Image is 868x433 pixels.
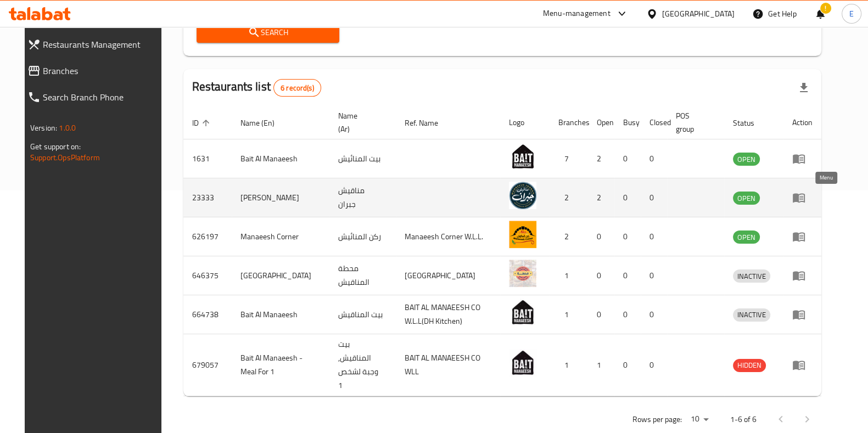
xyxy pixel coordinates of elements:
[733,308,770,322] div: INACTIVE
[396,334,500,396] td: BAIT AL MANAEESH CO WLL
[509,349,536,376] img: Bait Al Manaeesh - Meal For 1
[792,308,813,321] div: Menu
[509,182,536,209] img: Manaeesh Jubran
[614,217,641,256] td: 0
[641,334,667,396] td: 0
[641,178,667,217] td: 0
[338,109,382,136] span: Name (Ar)
[329,295,395,334] td: بيت المناقيش
[329,139,395,178] td: بيت المنائيش
[733,116,769,130] span: Status
[232,256,329,295] td: [GEOGRAPHIC_DATA]
[405,116,452,130] span: Ref. Name
[641,106,667,139] th: Closed
[733,359,766,372] span: HIDDEN
[509,143,536,170] img: Bait Al Manaeesh
[641,256,667,295] td: 0
[192,78,321,97] h2: Restaurants list
[192,116,213,130] span: ID
[733,269,770,283] div: INACTIVE
[641,139,667,178] td: 0
[183,178,232,217] td: 23333
[733,270,770,283] span: INACTIVE
[30,121,57,135] span: Version:
[550,256,588,295] td: 1
[232,217,329,256] td: Manaeesh Corner
[614,106,641,139] th: Busy
[240,116,289,130] span: Name (En)
[588,178,614,217] td: 2
[588,334,614,396] td: 1
[550,334,588,396] td: 1
[733,192,760,205] span: OPEN
[197,23,340,43] button: Search
[43,38,161,51] span: Restaurants Management
[733,231,760,244] span: OPEN
[205,26,331,40] span: Search
[329,256,395,295] td: محطة المناقيش
[733,359,766,372] div: HIDDEN
[588,256,614,295] td: 0
[232,295,329,334] td: Bait Al Manaeesh
[733,308,770,321] span: INACTIVE
[19,31,170,58] a: Restaurants Management
[783,106,821,139] th: Action
[733,192,760,205] div: OPEN
[183,106,821,396] table: enhanced table
[509,260,536,287] img: Manaeesh Station
[19,84,170,110] a: Search Branch Phone
[733,153,760,166] span: OPEN
[232,178,329,217] td: [PERSON_NAME]
[676,109,711,136] span: POS group
[232,139,329,178] td: Bait Al Manaeesh
[550,139,588,178] td: 7
[588,106,614,139] th: Open
[232,334,329,396] td: Bait Al Manaeesh - Meal For 1
[792,230,813,243] div: Menu
[274,83,321,93] span: 6 record(s)
[19,58,170,84] a: Branches
[662,8,735,20] div: [GEOGRAPHIC_DATA]
[641,295,667,334] td: 0
[329,217,395,256] td: ركن المنائيش
[733,230,760,244] div: OPEN
[509,221,536,248] img: Manaeesh Corner
[550,106,588,139] th: Branches
[641,217,667,256] td: 0
[550,217,588,256] td: 2
[792,152,813,165] div: Menu
[183,334,232,396] td: 679057
[588,295,614,334] td: 0
[43,91,161,104] span: Search Branch Phone
[730,413,757,426] p: 1-6 of 6
[30,150,100,165] a: Support.OpsPlatform
[849,8,854,20] span: E
[543,7,611,20] div: Menu-management
[329,178,395,217] td: مناقيش جبران
[273,79,321,97] div: Total records count
[614,295,641,334] td: 0
[30,139,81,154] span: Get support on:
[588,139,614,178] td: 2
[43,64,161,77] span: Branches
[632,413,682,426] p: Rows per page:
[550,178,588,217] td: 2
[396,256,500,295] td: [GEOGRAPHIC_DATA]
[550,295,588,334] td: 1
[614,334,641,396] td: 0
[614,178,641,217] td: 0
[396,295,500,334] td: BAIT AL MANAEESH CO W.L.L(DH Kitchen)
[509,299,536,326] img: Bait Al Manaeesh
[183,139,232,178] td: 1631
[614,256,641,295] td: 0
[500,106,550,139] th: Logo
[733,153,760,166] div: OPEN
[329,334,395,396] td: بيت المناقيش, وجبة لشخص 1
[396,217,500,256] td: Manaeesh Corner W.L.L.
[588,217,614,256] td: 0
[686,411,713,428] div: Rows per page:
[791,75,817,101] div: Export file
[183,295,232,334] td: 664738
[614,139,641,178] td: 0
[792,358,813,372] div: Menu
